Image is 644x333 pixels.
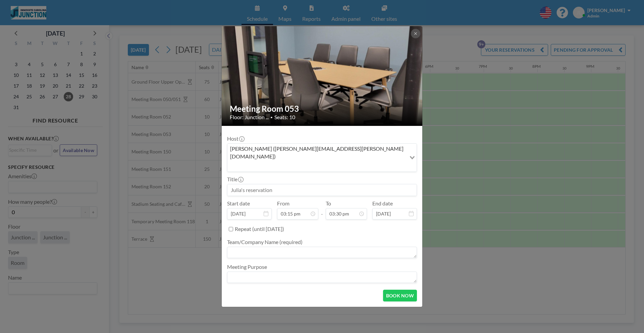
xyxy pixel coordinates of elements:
div: Search for option [227,144,417,172]
span: [PERSON_NAME] ([PERSON_NAME][EMAIL_ADDRESS][PERSON_NAME][DOMAIN_NAME]) [229,145,405,160]
label: Repeat (until [DATE]) [235,226,284,232]
label: End date [372,200,393,207]
label: Title [227,176,243,183]
label: Host [227,135,244,142]
label: Team/Company Name (required) [227,239,303,245]
label: From [277,200,289,207]
label: To [326,200,331,207]
span: - [321,202,323,217]
label: Meeting Purpose [227,264,267,270]
h2: Meeting Room 053 [230,104,415,114]
label: Start date [227,200,250,207]
input: Search for option [228,161,406,170]
span: Seats: 10 [274,114,295,121]
span: • [270,115,273,120]
span: Floor: Junction ... [230,114,269,121]
input: Julia's reservation [227,184,417,196]
img: 537.jpg [222,26,423,127]
button: BOOK NOW [383,290,417,301]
